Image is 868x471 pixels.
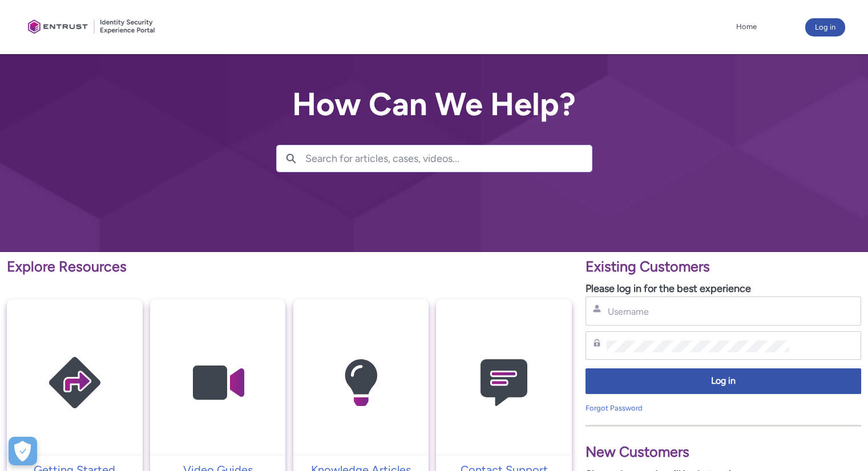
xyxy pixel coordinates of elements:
p: Explore Resources [7,256,572,278]
p: Please log in for the best experience [586,281,861,297]
img: Getting Started [21,322,129,444]
span: Log in [593,375,854,388]
input: Search for articles, cases, videos... [305,145,592,172]
button: Open Preferences [9,437,37,465]
input: Username [607,306,789,318]
div: Cookie Preferences [9,437,37,465]
p: Existing Customers [586,256,861,278]
img: Contact Support [450,322,558,444]
button: Log in [805,18,845,36]
img: Knowledge Articles [306,322,415,444]
h2: How Can We Help? [276,87,592,122]
a: Forgot Password [586,404,643,412]
button: Search [277,145,305,172]
img: Video Guides [164,322,272,444]
button: Log in [586,368,861,394]
p: New Customers [586,441,861,463]
a: Home [733,18,760,35]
